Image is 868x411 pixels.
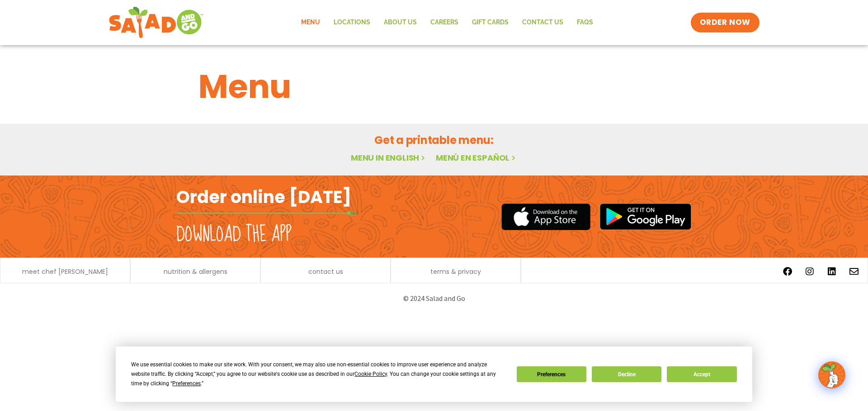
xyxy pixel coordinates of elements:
[116,346,752,402] div: Cookie Consent Prompt
[131,360,505,388] div: We use essential cookies to make our site work. With your consent, we may also use non-essential ...
[465,12,515,33] a: GIFT CARDS
[599,203,692,230] img: google_play
[501,202,590,231] img: appstore
[667,366,736,382] button: Accept
[176,186,351,208] h2: Order online [DATE]
[377,12,424,33] a: About Us
[198,132,670,148] h2: Get a printable menu:
[181,292,687,305] p: © 2024 Salad and Go
[198,62,670,111] h1: Menu
[351,152,427,163] a: Menu in English
[592,366,661,382] button: Decline
[172,380,201,387] span: Preferences
[819,362,844,388] img: wpChatIcon
[164,268,227,275] a: nutrition & allergens
[436,152,517,163] a: Menú en español
[22,268,108,275] a: meet chef [PERSON_NAME]
[517,366,586,382] button: Preferences
[354,371,387,377] span: Cookie Policy
[327,12,377,33] a: Locations
[691,13,759,32] a: ORDER NOW
[108,5,204,41] img: new-SAG-logo-768×292
[176,211,357,216] img: fork
[294,12,327,33] a: Menu
[308,268,343,275] a: contact us
[176,222,292,247] h2: Download the app
[294,12,600,33] nav: Menu
[424,12,465,33] a: Careers
[515,12,570,33] a: Contact Us
[430,268,481,275] a: terms & privacy
[700,17,750,28] span: ORDER NOW
[570,12,600,33] a: FAQs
